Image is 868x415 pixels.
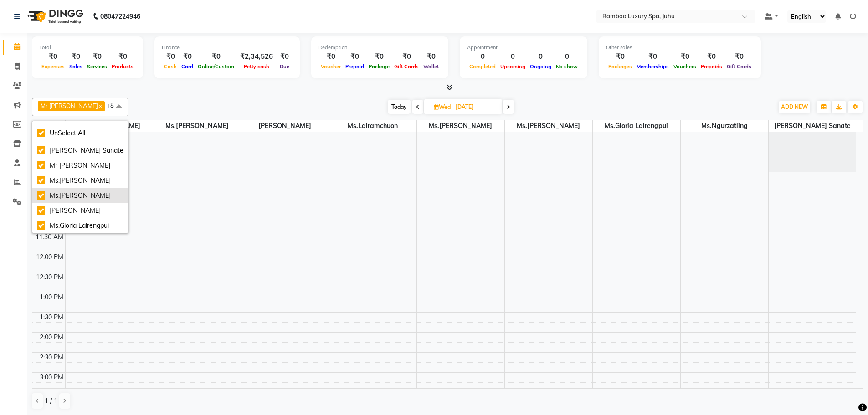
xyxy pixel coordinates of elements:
div: ₹0 [318,51,343,62]
div: Ms.[PERSON_NAME] [37,176,123,185]
div: 1:00 PM [38,292,65,302]
span: [PERSON_NAME] [241,120,329,132]
span: Sales [67,63,85,70]
div: 2:00 PM [38,333,65,342]
span: Expenses [39,63,67,70]
div: UnSelect All [37,128,123,138]
span: Services [85,63,109,70]
span: Ms.[PERSON_NAME] [505,120,592,132]
span: Vouchers [671,63,699,70]
div: ₹0 [634,51,671,62]
div: 12:30 PM [34,272,65,282]
span: Online/Custom [195,63,236,70]
div: Redemption [318,44,441,51]
span: Gift Cards [392,63,421,70]
span: No show [554,63,580,70]
div: ₹0 [195,51,236,62]
div: ₹0 [67,51,85,62]
div: Mr [PERSON_NAME] [37,161,123,170]
div: ₹0 [606,51,634,62]
div: ₹0 [39,51,67,62]
span: Voucher [318,63,343,70]
div: ₹0 [392,51,421,62]
div: 0 [467,51,498,62]
span: Prepaids [699,63,724,70]
span: Ms.[PERSON_NAME] [417,120,504,132]
span: Petty cash [241,63,272,70]
span: 1 / 1 [45,396,57,406]
div: ₹0 [724,51,754,62]
span: Due [277,63,292,70]
div: ₹0 [671,51,699,62]
span: Cash [162,63,179,70]
span: Card [179,63,195,70]
div: 1:30 PM [38,313,65,322]
div: Total [39,44,136,51]
div: ₹0 [109,51,136,62]
span: Ongoing [528,63,554,70]
div: ₹2,34,526 [236,51,277,62]
div: ₹0 [179,51,195,62]
span: Products [109,63,136,70]
img: logo [23,4,86,29]
span: [PERSON_NAME] Sanate [769,120,857,132]
div: Finance [162,44,293,51]
div: 0 [528,51,554,62]
div: ₹0 [162,51,179,62]
div: 3:00 PM [38,373,65,382]
span: Upcoming [498,63,528,70]
div: [PERSON_NAME] Sanate [37,146,123,155]
div: ₹0 [343,51,366,62]
div: Other sales [606,44,754,51]
a: x [98,102,102,109]
div: ₹0 [421,51,441,62]
span: Today [388,100,411,114]
span: Ms.Ngurzatling [681,120,768,132]
div: ₹0 [85,51,109,62]
div: 12:00 PM [34,252,65,262]
input: 2025-09-03 [453,100,498,114]
div: Ms.[PERSON_NAME] [37,191,123,200]
div: 11:30 AM [34,232,65,242]
div: ₹0 [366,51,392,62]
div: 0 [554,51,580,62]
span: Packages [606,63,634,70]
span: Wallet [421,63,441,70]
span: Prepaid [343,63,366,70]
span: Ms.[PERSON_NAME] [153,120,241,132]
button: ADD NEW [779,101,810,113]
span: Ms.Lalramchuon [329,120,416,132]
span: ADD NEW [781,103,808,110]
span: Memberships [634,63,671,70]
div: Appointment [467,44,580,51]
span: Completed [467,63,498,70]
span: Wed [431,103,453,110]
span: Gift Cards [724,63,754,70]
b: 08047224946 [100,4,140,29]
div: 2:30 PM [38,353,65,362]
span: +8 [107,102,121,109]
div: 0 [498,51,528,62]
div: [PERSON_NAME] [37,206,123,215]
span: Ms.Gloria Lalrengpui [593,120,680,132]
div: Therapist [32,120,65,130]
div: Ms.Gloria Lalrengpui [37,221,123,231]
span: Mr [PERSON_NAME] [41,102,98,109]
div: ₹0 [699,51,724,62]
span: Mr [PERSON_NAME] [66,120,153,132]
span: Package [366,63,392,70]
div: ₹0 [277,51,293,62]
